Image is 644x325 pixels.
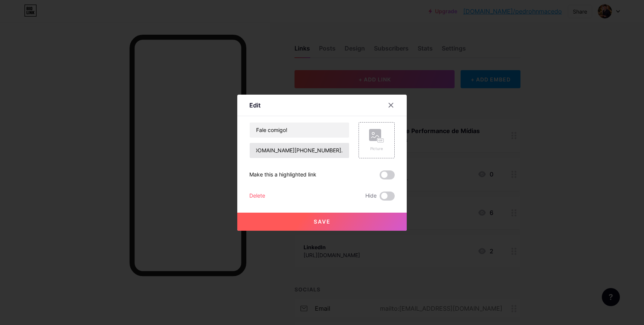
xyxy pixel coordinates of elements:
[249,170,316,179] div: Make this a highlighted link
[369,146,384,152] div: Picture
[365,192,377,201] span: Hide
[250,143,349,158] input: URL
[249,101,261,110] div: Edit
[314,218,331,225] span: Save
[250,123,349,138] input: Title
[237,213,407,231] button: Save
[249,192,265,201] div: Delete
